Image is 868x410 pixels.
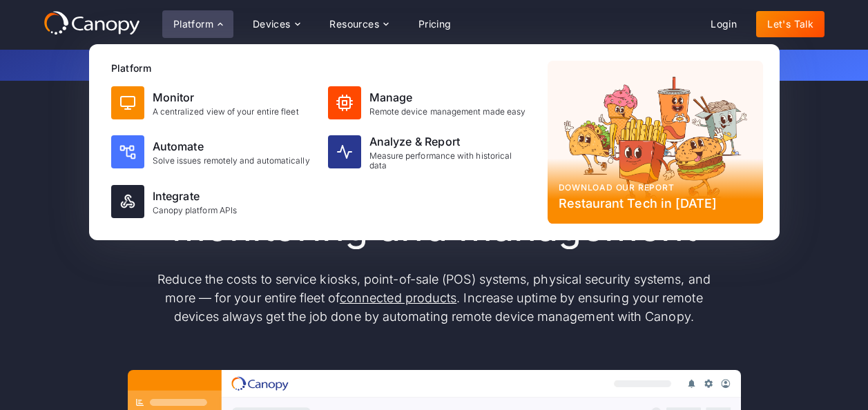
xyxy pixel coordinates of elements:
div: Canopy platform APIs [153,206,238,215]
a: AutomateSolve issues remotely and automatically [106,128,320,177]
div: Devices [242,10,311,38]
a: MonitorA centralized view of your entire fleet [106,81,320,125]
a: IntegrateCanopy platform APIs [106,179,320,224]
div: Solve issues remotely and automatically [153,156,310,166]
a: Let's Talk [756,11,824,37]
div: Manage [369,89,526,106]
a: Pricing [407,11,463,37]
p: Reduce the costs to service kiosks, point-of-sale (POS) systems, physical security systems, and m... [144,270,724,326]
div: Devices [253,19,291,29]
a: ManageRemote device management made easy [322,81,537,125]
a: Download our reportRestaurant Tech in [DATE] [548,61,763,224]
div: Analyze & Report [369,133,531,150]
div: Resources [318,10,398,38]
div: Monitor [153,89,299,106]
div: Download our report [559,182,752,194]
a: Login [700,11,748,37]
nav: Platform [89,44,780,240]
div: Platform [173,19,213,29]
div: Restaurant Tech in [DATE] [559,194,752,213]
div: Integrate [153,188,238,204]
a: Analyze & ReportMeasure performance with historical data [322,128,537,177]
a: connected products [340,291,456,305]
div: Platform [162,10,233,38]
div: Measure performance with historical data [369,151,531,171]
div: Platform [111,61,537,75]
div: Remote device management made easy [369,107,526,117]
div: A centralized view of your entire fleet [153,107,299,117]
div: Automate [153,138,310,155]
div: Resources [329,19,379,29]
